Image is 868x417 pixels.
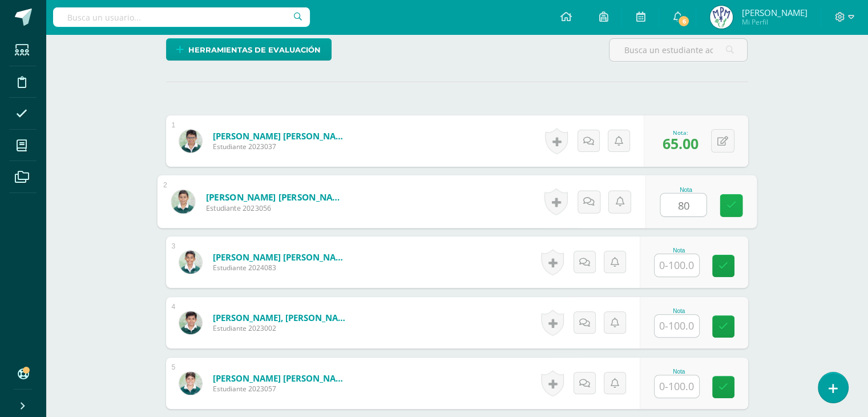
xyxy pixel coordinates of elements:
input: 0-100.0 [655,254,699,276]
input: 0-100.0 [655,315,699,337]
input: 0-100.0 [655,375,699,398]
img: 25015d6c49a5a6564cc7757376dc025e.png [710,6,733,29]
div: Nota [654,247,704,254]
div: Nota [654,308,704,314]
input: Busca un estudiante aquí... [609,39,747,61]
span: Estudiante 2023057 [213,384,350,394]
span: [PERSON_NAME] [741,7,807,18]
div: Nota [654,368,704,375]
div: Nota: [663,129,699,137]
img: a3d84cddffa6a0607d500ce2173923b1.png [179,251,202,274]
span: Herramientas de evaluación [188,39,321,61]
span: 6 [677,15,690,27]
a: [PERSON_NAME] [PERSON_NAME] [205,191,346,203]
div: Nota [660,186,712,193]
span: Estudiante 2023037 [213,142,350,151]
a: [PERSON_NAME], [PERSON_NAME] [213,312,350,323]
span: 65.00 [663,134,699,153]
input: Busca un usuario... [53,7,310,27]
a: [PERSON_NAME] [PERSON_NAME] [213,130,350,142]
span: Estudiante 2024083 [213,263,350,272]
span: Mi Perfil [741,17,807,27]
img: 8f8314db3cd56246b7bbf1efdd0e4f52.png [179,311,202,334]
a: [PERSON_NAME] [PERSON_NAME] [213,251,350,263]
img: 5fb123ad4bed39db07d8ab307d1e48af.png [171,190,195,213]
a: [PERSON_NAME] [PERSON_NAME] [213,372,350,384]
img: 0bebef139057fee5aa06618bc0f9310c.png [179,372,202,395]
input: 0-100.0 [660,194,706,216]
span: Estudiante 2023056 [205,203,346,213]
span: Estudiante 2023002 [213,323,350,333]
img: f9e68017e7866a37ff4758c73ff0873a.png [179,130,202,153]
a: Herramientas de evaluación [166,38,332,61]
